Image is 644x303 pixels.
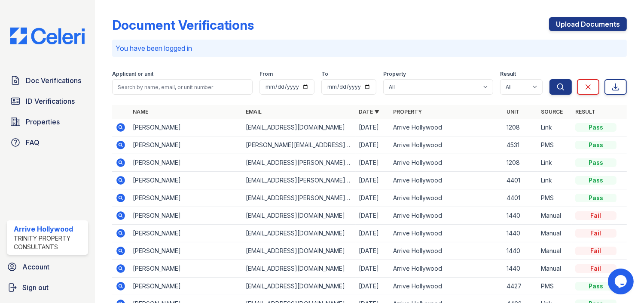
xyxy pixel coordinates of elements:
[541,108,563,115] a: Source
[356,225,390,242] td: [DATE]
[537,136,572,154] td: PMS
[575,123,617,132] div: Pass
[608,269,635,294] iframe: chat widget
[129,207,243,225] td: [PERSON_NAME]
[390,242,504,260] td: Arrive Hollywood
[3,258,92,275] a: Account
[503,207,537,225] td: 1440
[26,137,40,148] span: FAQ
[356,260,390,278] td: [DATE]
[3,279,92,296] a: Sign out
[246,108,262,115] a: Email
[356,136,390,154] td: [DATE]
[356,189,390,207] td: [DATE]
[14,224,85,234] div: Arrive Hollywood
[537,260,572,278] td: Manual
[129,189,243,207] td: [PERSON_NAME]
[537,242,572,260] td: Manual
[537,278,572,295] td: PMS
[356,154,390,172] td: [DATE]
[22,282,49,293] span: Sign out
[356,278,390,295] td: [DATE]
[356,172,390,189] td: [DATE]
[503,172,537,189] td: 4401
[129,172,243,189] td: [PERSON_NAME]
[575,264,617,273] div: Fail
[537,207,572,225] td: Manual
[390,136,504,154] td: Arrive Hollywood
[129,278,243,295] td: [PERSON_NAME]
[575,282,617,291] div: Pass
[242,189,356,207] td: [EMAIL_ADDRESS][PERSON_NAME][DOMAIN_NAME]
[575,194,617,202] div: Pass
[390,278,504,295] td: Arrive Hollywood
[116,43,624,53] p: You have been logged in
[259,71,273,77] label: From
[359,108,380,115] a: Date ▼
[537,154,572,172] td: Link
[537,119,572,136] td: Link
[129,136,243,154] td: [PERSON_NAME]
[390,225,504,242] td: Arrive Hollywood
[390,119,504,136] td: Arrive Hollywood
[394,108,422,115] a: Property
[503,189,537,207] td: 4401
[503,260,537,278] td: 1440
[133,108,148,115] a: Name
[129,119,243,136] td: [PERSON_NAME]
[356,242,390,260] td: [DATE]
[503,225,537,242] td: 1440
[242,154,356,172] td: [EMAIL_ADDRESS][PERSON_NAME][PERSON_NAME][DOMAIN_NAME]
[575,141,617,149] div: Pass
[575,247,617,255] div: Fail
[7,72,88,89] a: Doc Verifications
[242,207,356,225] td: [EMAIL_ADDRESS][DOMAIN_NAME]
[242,260,356,278] td: [EMAIL_ADDRESS][DOMAIN_NAME]
[503,154,537,172] td: 1208
[7,134,88,151] a: FAQ
[500,71,516,77] label: Result
[503,278,537,295] td: 4427
[356,119,390,136] td: [DATE]
[112,79,253,95] input: Search by name, email, or unit number
[242,242,356,260] td: [EMAIL_ADDRESS][DOMAIN_NAME]
[321,71,328,77] label: To
[390,260,504,278] td: Arrive Hollywood
[26,96,75,106] span: ID Verifications
[503,242,537,260] td: 1440
[390,189,504,207] td: Arrive Hollywood
[112,17,254,33] div: Document Verifications
[7,93,88,110] a: ID Verifications
[537,172,572,189] td: Link
[575,211,617,220] div: Fail
[390,207,504,225] td: Arrive Hollywood
[242,136,356,154] td: [PERSON_NAME][EMAIL_ADDRESS][DOMAIN_NAME]
[112,71,153,77] label: Applicant or unit
[22,262,49,272] span: Account
[242,119,356,136] td: [EMAIL_ADDRESS][DOMAIN_NAME]
[26,75,81,86] span: Doc Verifications
[575,108,595,115] a: Result
[3,28,92,44] img: CE_Logo_Blue-a8612792a0a2168367f1c8372b55b34899dd931a85d93a1a3d3e32e68fde9ad4.png
[549,17,627,31] a: Upload Documents
[14,234,85,251] div: Trinity Property Consultants
[390,172,504,189] td: Arrive Hollywood
[242,278,356,295] td: [EMAIL_ADDRESS][DOMAIN_NAME]
[575,176,617,185] div: Pass
[242,225,356,242] td: [EMAIL_ADDRESS][DOMAIN_NAME]
[390,154,504,172] td: Arrive Hollywood
[129,242,243,260] td: [PERSON_NAME]
[537,225,572,242] td: Manual
[129,225,243,242] td: [PERSON_NAME]
[7,113,88,130] a: Properties
[26,117,60,127] span: Properties
[242,172,356,189] td: [EMAIL_ADDRESS][PERSON_NAME][DOMAIN_NAME]
[129,260,243,278] td: [PERSON_NAME]
[383,71,406,77] label: Property
[503,136,537,154] td: 4531
[575,229,617,238] div: Fail
[575,158,617,167] div: Pass
[507,108,519,115] a: Unit
[503,119,537,136] td: 1208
